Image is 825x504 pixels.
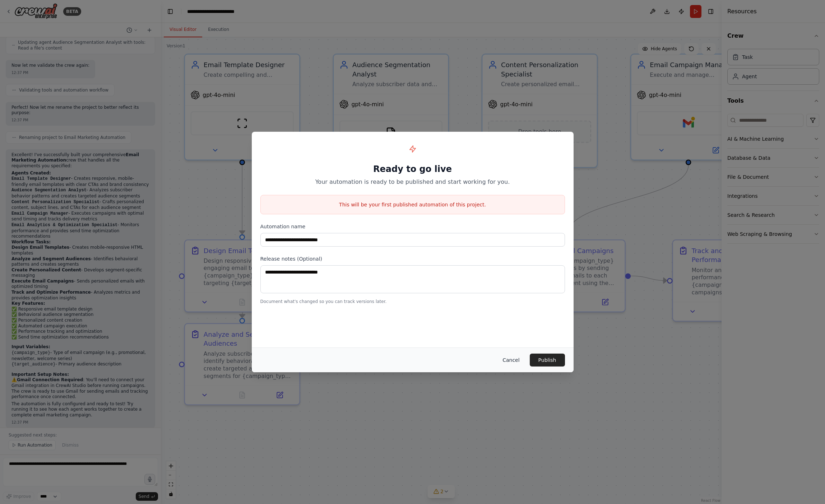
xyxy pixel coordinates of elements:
label: Automation name [260,223,565,230]
h1: Ready to go live [260,163,565,175]
button: Publish [530,354,565,367]
button: Cancel [497,354,525,367]
label: Release notes (Optional) [260,255,565,262]
p: This will be your first published automation of this project. [261,201,565,208]
p: Document what's changed so you can track versions later. [260,299,565,304]
p: Your automation is ready to be published and start working for you. [260,178,565,186]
